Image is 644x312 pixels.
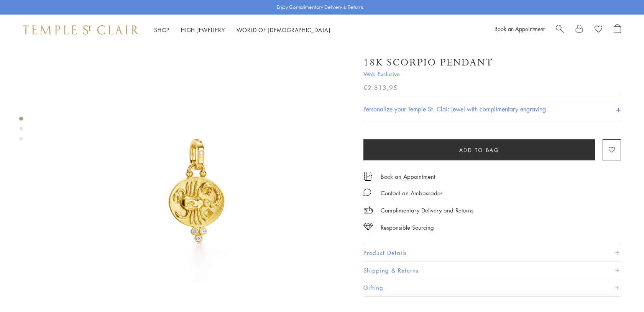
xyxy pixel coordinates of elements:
[363,139,595,160] button: Add to bag
[459,146,499,154] span: Add to bag
[614,24,621,36] a: Open Shopping Bag
[154,26,169,34] a: ShopShop
[363,244,621,261] button: Product Details
[363,69,621,79] span: Web Exclusive
[363,262,621,279] button: Shipping & Returns
[381,206,473,215] p: Complimentary Delivery and Returns
[556,24,564,36] a: Search
[19,115,23,147] div: Product gallery navigation
[595,24,602,36] a: View Wishlist
[277,3,364,11] p: Enjoy Complimentary Delivery & Returns
[381,188,442,198] div: Contact an Ambassador
[381,223,434,232] div: Responsible Sourcing
[363,83,398,93] span: €2.813,95
[495,25,544,33] a: Book an Appointment
[363,223,373,230] img: icon_sourcing.svg
[181,26,225,34] a: High JewelleryHigh Jewellery
[363,188,371,196] img: MessageIcon-01_2.svg
[363,206,373,215] img: icon_delivery.svg
[237,26,330,34] a: World of [DEMOGRAPHIC_DATA]World of [DEMOGRAPHIC_DATA]
[381,172,435,181] a: Book an Appointment
[154,25,330,35] nav: Main navigation
[363,172,373,181] img: icon_appointment.svg
[363,56,493,69] h1: 18K Scorpio Pendant
[616,102,621,116] h4: +
[363,105,546,114] h4: Personalize your Temple St. Clair jewel with complimentary engraving
[23,25,139,34] img: Temple St. Clair
[363,279,621,296] button: Gifting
